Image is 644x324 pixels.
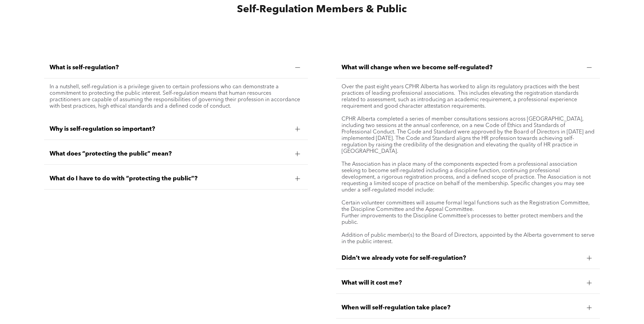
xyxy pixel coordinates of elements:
span: What does “protecting the public” mean? [50,150,290,158]
span: What is self-regulation? [50,64,290,71]
span: Self-Regulation Members & Public [237,4,407,15]
p: The Association has in place many of the components expected from a professional association seek... [342,161,595,194]
span: Didn’t we already vote for self-regulation? [342,254,582,262]
p: Certain volunteer committees will assume formal legal functions such as the Registration Committe... [342,200,595,213]
p: CPHR Alberta completed a series of member consultations sessions across [GEOGRAPHIC_DATA], includ... [342,116,595,155]
span: Why is self-regulation so important? [50,125,290,133]
span: What will it cost me? [342,279,582,287]
p: Addition of public member(s) to the Board of Directors, appointed by the Alberta government to se... [342,232,595,245]
p: Further improvements to the Discipline Committee’s processes to better protect members and the pu... [342,213,595,226]
span: What do I have to do with “protecting the public”? [50,175,290,182]
p: Over the past eight years CPHR Alberta has worked to align its regulatory practices with the best... [342,84,595,110]
p: In a nutshell, self-regulation is a privilege given to certain professions who can demonstrate a ... [50,84,303,110]
span: What will change when we become self-regulated? [342,64,582,71]
span: When will self-regulation take place? [342,304,582,311]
